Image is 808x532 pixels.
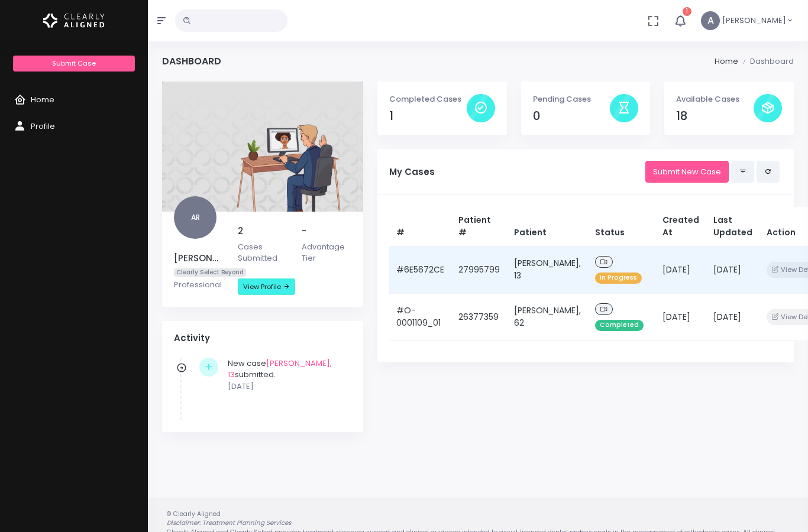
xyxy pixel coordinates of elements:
[228,358,345,392] div: New case submitted.
[52,59,96,68] span: Submit Case
[162,56,221,67] h4: Dashboard
[238,226,287,236] h5: 2
[655,293,706,340] td: [DATE]
[389,246,451,293] td: #6E5672CE
[389,207,451,246] th: #
[228,358,332,381] a: [PERSON_NAME], 13
[31,94,54,105] span: Home
[655,246,706,293] td: [DATE]
[31,121,55,132] span: Profile
[451,207,507,246] th: Patient #
[533,109,610,123] h4: 0
[451,293,507,340] td: 26377359
[389,109,467,123] h4: 1
[389,293,451,340] td: #O-0001109_01
[302,226,351,236] h5: -
[43,8,105,33] img: Logo Horizontal
[738,56,794,67] li: Dashboard
[174,268,246,277] span: Clearly Select Beyond
[13,56,134,72] a: Submit Case
[228,381,345,392] p: [DATE]
[645,161,729,183] a: Submit New Case
[507,207,588,246] th: Patient
[595,273,642,284] span: In Progress
[706,246,759,293] td: [DATE]
[701,11,720,30] span: A
[174,333,351,343] h4: Activity
[238,241,287,264] p: Cases Submitted
[655,207,706,246] th: Created At
[676,93,754,105] p: Available Cases
[683,7,691,16] span: 1
[507,293,588,340] td: [PERSON_NAME], 62
[238,278,295,295] a: View Profile
[174,196,216,239] span: AR
[451,246,507,293] td: 27995799
[676,109,754,123] h4: 18
[722,15,786,27] span: [PERSON_NAME]
[174,279,224,291] p: Professional
[167,518,291,527] em: Disclaimer: Treatment Planning Services
[706,293,759,340] td: [DATE]
[302,241,351,264] p: Advantage Tier
[588,207,655,246] th: Status
[715,56,738,67] li: Home
[533,93,610,105] p: Pending Cases
[507,246,588,293] td: [PERSON_NAME], 13
[389,167,645,177] h5: My Cases
[174,253,224,264] h5: [PERSON_NAME]
[389,93,467,105] p: Completed Cases
[706,207,759,246] th: Last Updated
[595,320,644,331] span: Completed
